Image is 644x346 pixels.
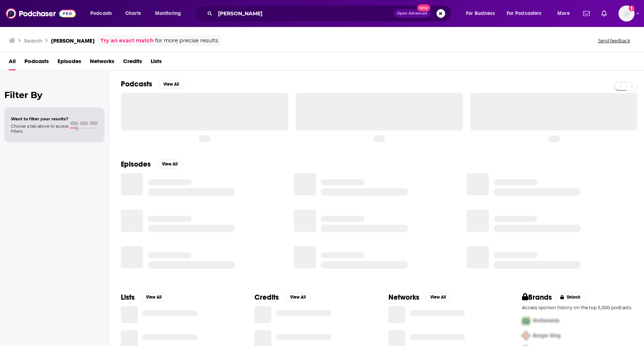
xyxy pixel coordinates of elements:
[397,12,427,15] span: Open Advanced
[150,8,190,19] button: open menu
[552,8,579,19] button: open menu
[85,8,121,19] button: open menu
[619,5,635,22] span: Logged in as crenshawcomms
[394,9,431,18] button: Open AdvancedNew
[121,160,183,169] a: EpisodesView All
[151,55,162,70] a: Lists
[598,7,610,20] a: Show notifications dropdown
[388,293,451,302] a: NetworksView All
[596,38,632,44] button: Send feedback
[125,8,141,19] span: Charts
[619,5,635,22] button: Show profile menu
[519,313,533,328] img: First Pro Logo
[120,8,145,19] a: Charts
[24,37,42,44] h3: Search
[51,37,95,44] h3: [PERSON_NAME]
[502,8,552,19] button: open menu
[619,5,635,22] img: User Profile
[507,8,542,19] span: For Podcasters
[555,293,586,302] button: Unlock
[121,293,167,302] a: ListsView All
[557,8,570,19] span: More
[158,80,184,89] button: View All
[254,293,279,302] h2: Credits
[629,5,635,11] svg: Add a profile image
[155,36,218,45] span: for more precise results
[11,116,68,121] span: Want to filter your results?
[121,160,151,169] h2: Episodes
[388,293,419,302] h2: Networks
[157,160,183,168] button: View All
[90,8,112,19] span: Podcasts
[123,55,142,70] a: Credits
[121,79,184,89] a: PodcastsView All
[202,5,458,22] div: Search podcasts, credits, & more...
[580,7,593,20] a: Show notifications dropdown
[4,90,104,100] h2: Filter By
[90,55,114,70] a: Networks
[215,8,394,19] input: Search podcasts, credits, & more...
[466,8,495,19] span: For Business
[533,333,561,339] span: Burger King
[522,293,552,302] h2: Brands
[100,36,154,45] a: Try an exact match
[254,293,311,302] a: CreditsView All
[141,293,167,302] button: View All
[533,318,560,324] span: McDonalds
[461,8,504,19] button: open menu
[425,293,451,302] button: View All
[24,55,49,70] a: Podcasts
[121,79,152,89] h2: Podcasts
[285,293,311,302] button: View All
[6,7,76,20] img: Podchaser - Follow, Share and Rate Podcasts
[11,124,68,134] span: Choose a tab above to access filters.
[519,328,533,343] img: Second Pro Logo
[121,293,135,302] h2: Lists
[9,55,16,70] a: All
[58,55,81,70] a: Episodes
[522,305,632,310] p: Access sponsor history on the top 5,000 podcasts.
[155,8,181,19] span: Monitoring
[417,4,430,11] span: New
